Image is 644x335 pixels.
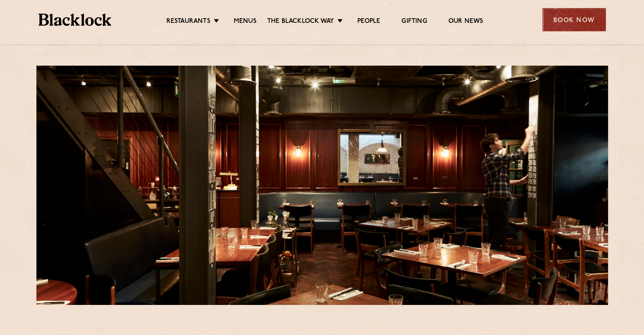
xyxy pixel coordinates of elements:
[542,8,606,31] div: Book Now
[39,14,112,26] img: BL_Textured_Logo-footer-cropped.svg
[166,17,210,27] a: Restaurants
[234,17,257,27] a: Menus
[401,17,427,27] a: Gifting
[357,17,380,27] a: People
[267,17,334,27] a: The Blacklock Way
[448,17,484,27] a: Our News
